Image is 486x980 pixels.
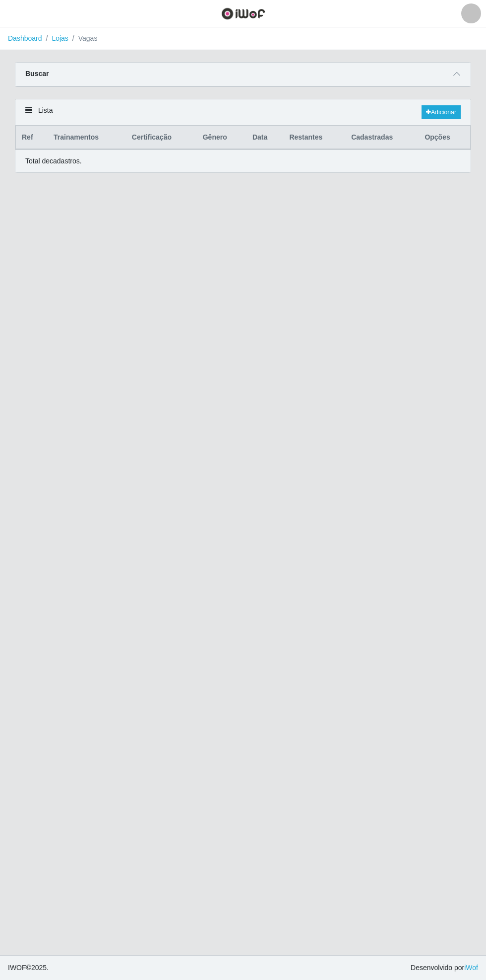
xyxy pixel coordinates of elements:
[8,34,42,42] a: Dashboard
[422,105,461,119] a: Adicionar
[68,33,98,44] li: Vagas
[246,126,284,150] th: Data
[25,156,82,166] p: Total de cadastros.
[16,126,48,150] th: Ref
[464,964,478,972] a: iWof
[283,126,345,150] th: Restantes
[345,126,419,150] th: Cadastradas
[221,7,265,20] img: CoreUI Logo
[48,126,126,150] th: Trainamentos
[197,126,246,150] th: Gênero
[126,126,197,150] th: Certificação
[411,963,478,973] span: Desenvolvido por
[419,126,470,150] th: Opções
[8,964,26,972] span: IWOF
[25,70,49,77] strong: Buscar
[8,963,49,973] span: © 2025 .
[15,99,471,126] div: Lista
[52,34,68,42] a: Lojas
